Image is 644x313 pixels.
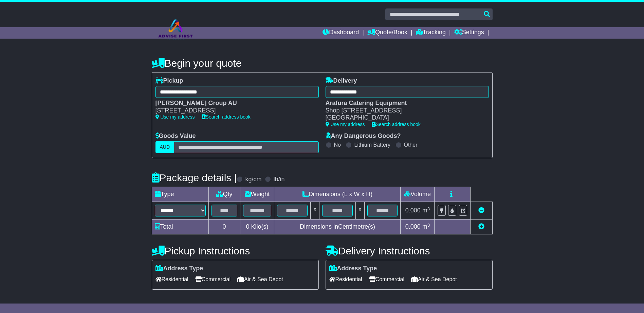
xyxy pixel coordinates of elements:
[155,100,312,107] div: [PERSON_NAME] Group AU
[208,187,240,202] td: Qty
[326,107,482,114] div: Shop [STREET_ADDRESS]
[326,132,401,140] label: Any Dangerous Goods?
[155,141,174,153] label: AUD
[240,220,274,234] td: Kilo(s)
[152,220,208,234] td: Total
[237,274,283,285] span: Air & Sea Depot
[152,245,319,256] h4: Pickup Instructions
[326,114,482,122] div: [GEOGRAPHIC_DATA]
[155,107,312,114] div: [STREET_ADDRESS]
[245,176,261,183] label: kg/cm
[422,223,430,230] span: m
[208,220,240,234] td: 0
[152,172,237,183] h4: Package details |
[155,265,203,272] label: Address Type
[329,265,377,272] label: Address Type
[422,207,430,214] span: m
[369,274,404,285] span: Commercial
[152,187,208,202] td: Type
[326,100,482,107] div: Arafura Catering Equipment
[334,142,341,148] label: No
[240,187,274,202] td: Weight
[329,274,362,285] span: Residential
[454,27,484,39] a: Settings
[155,274,188,285] span: Residential
[401,187,435,202] td: Volume
[404,142,418,148] label: Other
[273,176,284,183] label: lb/in
[274,187,401,202] td: Dimensions (L x W x H)
[354,142,390,148] label: Lithium Battery
[405,207,421,214] span: 0.000
[323,27,359,39] a: Dashboard
[326,77,357,85] label: Delivery
[152,58,493,69] h4: Begin your quote
[246,223,249,230] span: 0
[274,220,401,234] td: Dimensions in Centimetre(s)
[478,207,484,214] a: Remove this item
[155,77,183,85] label: Pickup
[405,223,421,230] span: 0.000
[355,202,364,220] td: x
[155,132,196,140] label: Goods Value
[367,27,407,39] a: Quote/Book
[416,27,446,39] a: Tracking
[478,223,484,230] a: Add new item
[155,114,195,120] a: Use my address
[411,274,457,285] span: Air & Sea Depot
[202,114,251,120] a: Search address book
[427,206,430,211] sup: 3
[195,274,231,285] span: Commercial
[311,202,319,220] td: x
[427,223,430,228] sup: 3
[326,122,365,127] a: Use my address
[326,245,493,256] h4: Delivery Instructions
[372,122,421,127] a: Search address book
